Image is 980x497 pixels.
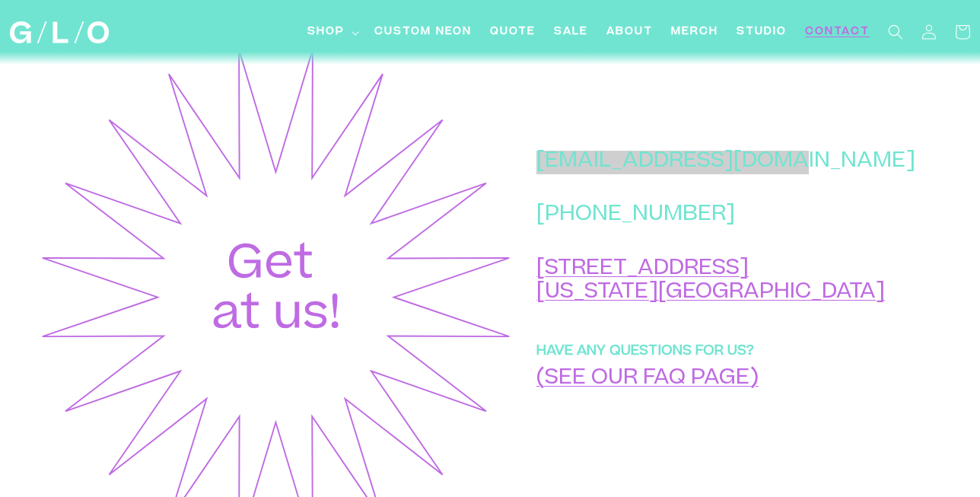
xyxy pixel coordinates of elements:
a: Quote [481,15,545,49]
img: GLO Studio [10,21,109,43]
p: [EMAIL_ADDRESS][DOMAIN_NAME] [536,151,915,174]
strong: HAVE ANY QUESTIONS FOR US? [536,345,754,358]
a: Merch [662,15,727,49]
a: Contact [796,15,879,49]
span: Custom Neon [374,24,472,40]
span: Studio [737,24,787,40]
span: Merch [671,24,718,40]
a: Studio [727,15,796,49]
a: [STREET_ADDRESS][US_STATE][GEOGRAPHIC_DATA] [536,259,885,304]
summary: Search [879,15,912,49]
span: Contact [805,24,870,40]
a: (SEE OUR FAQ PAGE) [536,368,759,390]
a: About [597,15,662,49]
a: GLO Studio [4,16,114,49]
iframe: Chat Widget [706,284,980,497]
span: SALE [554,24,588,40]
span: About [606,24,653,40]
span: Quote [490,24,536,40]
p: [PHONE_NUMBER] [536,204,915,228]
summary: Shop [298,15,365,49]
a: Custom Neon [365,15,481,49]
a: SALE [545,15,597,49]
span: Shop [307,24,345,40]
